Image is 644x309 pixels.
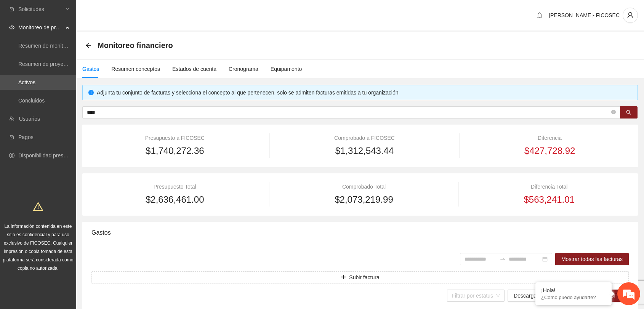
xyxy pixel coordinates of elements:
[341,274,346,280] span: plus
[626,110,631,116] span: search
[620,106,638,118] button: search
[18,43,74,49] a: Resumen de monitoreo
[623,12,638,19] span: user
[555,253,629,265] button: Mostrar todas las facturas
[18,79,35,85] a: Activos
[18,61,100,67] a: Resumen de proyectos aprobados
[524,144,575,158] span: $427,728.92
[335,144,394,158] span: $1,312,543.44
[91,271,629,283] button: plusSubir factura
[541,287,606,293] div: ¡Hola!
[111,65,160,73] div: Resumen conceptos
[514,291,557,300] span: Descargar reporte
[611,110,616,114] span: close-circle
[349,273,379,282] span: Subir factura
[18,20,63,35] span: Monitoreo de proyectos
[335,192,393,207] span: $2,073,219.99
[561,255,623,263] span: Mostrar todas las facturas
[271,65,302,73] div: Equipamento
[146,144,204,158] span: $1,740,272.36
[500,256,506,262] span: swap-right
[82,65,99,73] div: Gastos
[19,116,40,122] a: Usuarios
[91,134,258,142] div: Presupuesto a FICOSEC
[9,25,14,30] span: eye
[229,65,258,73] div: Cronograma
[500,256,506,262] span: to
[18,152,83,159] a: Disponibilidad presupuestal
[280,183,447,191] div: Comprobado Total
[623,8,638,23] button: user
[541,295,606,300] p: ¿Cómo puedo ayudarte?
[18,98,45,104] a: Concluidos
[97,88,632,97] div: Adjunta tu conjunto de facturas y selecciona el concepto al que pertenecen, solo se admiten factu...
[508,290,563,302] button: Descargar reporte
[533,9,546,21] button: bell
[91,183,258,191] div: Presupuesto Total
[9,6,14,12] span: inbox
[146,192,204,207] span: $2,636,461.00
[3,224,74,271] span: La información contenida en este sitio es confidencial y para uso exclusivo de FICOSEC. Cualquier...
[88,90,94,95] span: info-circle
[98,39,173,51] span: Monitoreo financiero
[280,134,448,142] div: Comprobado a FICOSEC
[611,109,616,116] span: close-circle
[18,134,34,140] a: Pagos
[172,65,216,73] div: Estados de cuenta
[33,202,43,211] span: warning
[18,2,63,17] span: Solicitudes
[471,134,629,142] div: Diferencia
[85,42,91,48] span: arrow-left
[534,12,545,18] span: bell
[91,222,629,243] div: Gastos
[524,192,575,207] span: $563,241.01
[85,42,91,49] div: Back
[549,12,620,18] span: [PERSON_NAME]- FICOSEC
[470,183,629,191] div: Diferencia Total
